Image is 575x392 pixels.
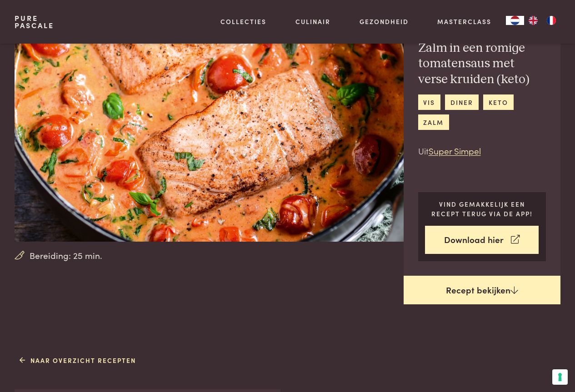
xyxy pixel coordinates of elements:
[418,94,440,109] a: vis
[404,276,561,305] a: Recept bekijken
[483,94,513,109] a: keto
[418,144,546,158] p: Uit
[542,16,560,25] a: FR
[425,199,539,218] p: Vind gemakkelijk een recept terug via de app!
[506,16,524,25] a: NL
[506,16,560,25] aside: Language selected: Nederlands
[295,17,330,26] a: Culinair
[552,369,568,385] button: Uw voorkeuren voor toestemming voor trackingtechnologieën
[220,17,266,26] a: Collecties
[418,114,449,129] a: zalm
[360,17,409,26] a: Gezondheid
[445,94,478,109] a: diner
[506,16,524,25] div: Language
[425,226,539,254] a: Download hier
[524,16,542,25] a: EN
[418,40,546,88] h2: Zalm in een romige tomatensaus met verse kruiden (keto)
[15,15,54,29] a: PurePascale
[20,356,136,365] a: Naar overzicht recepten
[30,249,102,262] span: Bereiding: 25 min.
[429,144,481,157] a: Super Simpel
[437,17,491,26] a: Masterclass
[524,16,560,25] ul: Language list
